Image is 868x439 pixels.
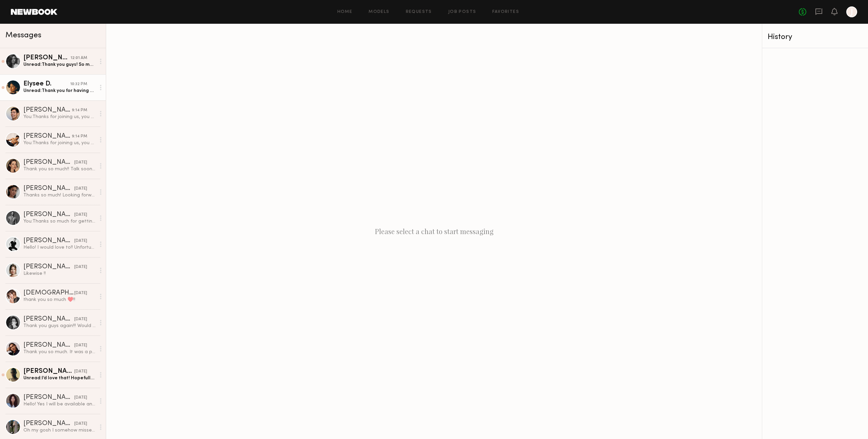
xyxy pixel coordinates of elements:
div: [PERSON_NAME] [23,237,74,244]
div: [PERSON_NAME] [23,185,74,192]
div: [DATE] [74,421,87,427]
a: Favorites [492,10,519,14]
div: You: Thanks for joining us, you were great [DATE]!! [23,114,96,120]
div: 12:01 AM [71,55,87,61]
div: Hello! Yes I will be available and am interested. You can lock me in on my end. Just let me know ... [23,401,96,407]
div: thank you so much ♥️!! [23,297,96,303]
div: [DATE] [74,159,87,166]
div: [DATE] [74,186,87,192]
div: [PERSON_NAME] [23,264,74,270]
div: Thanks so much! Looking forward to working together then! [23,192,96,198]
div: [PERSON_NAME] [23,368,74,375]
div: [DATE] [74,395,87,401]
div: [DEMOGRAPHIC_DATA][PERSON_NAME] [23,290,74,297]
div: [PERSON_NAME] [23,211,74,218]
div: You: Thanks so much for getting back to [GEOGRAPHIC_DATA]! No worries and yes we would love to ma... [23,218,96,225]
div: Thank you so much!! Talk soon ☺️ [23,166,96,172]
div: [DATE] [74,342,87,349]
div: Oh my gosh I somehow missed this! Thanks so much! Was so nice to meet you and was such a fun work... [23,427,96,434]
a: Requests [406,10,432,14]
div: Hello! I would love to!! Unfortunately, I have a conflict that day. Is there any other day you mi... [23,244,96,251]
div: Unread: Thank you guys! So much fun! [23,61,96,68]
div: [PERSON_NAME] [23,159,74,166]
div: [PERSON_NAME] [23,342,74,349]
div: Elysee D. [23,81,70,88]
a: Models [369,10,389,14]
div: [DATE] [74,238,87,244]
div: 10:32 PM [70,81,87,88]
div: [PERSON_NAME] [23,394,74,401]
div: History [768,33,863,41]
div: Unread: Thank you for having me! Can’t wait to see everything:) [23,88,96,94]
div: [DATE] [74,290,87,297]
div: Please select a chat to start messaging [106,24,762,439]
div: [PERSON_NAME] [23,133,72,140]
div: [DATE] [74,316,87,323]
div: [DATE] [74,368,87,375]
a: Home [337,10,353,14]
div: [PERSON_NAME] [23,55,71,61]
div: Thank you so much. It was a pleasure to work with you guys. Loved it [23,349,96,355]
div: 9:14 PM [72,107,87,114]
div: [PERSON_NAME] [23,107,72,114]
a: Job Posts [448,10,476,14]
div: 9:14 PM [72,133,87,140]
div: You: Thanks for joining us, you were great [DATE]!! [23,140,96,146]
div: Thank you guys again!!! Would love that!! Take care xx [23,323,96,329]
a: J [846,6,857,17]
div: Unread: I’d love that! Hopefully we get to connect soon. [23,375,96,381]
div: [DATE] [74,264,87,270]
div: [DATE] [74,212,87,218]
div: [PERSON_NAME] [23,420,74,427]
span: Messages [5,32,41,39]
div: [PERSON_NAME] [23,316,74,323]
div: Likewise !! [23,270,96,277]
